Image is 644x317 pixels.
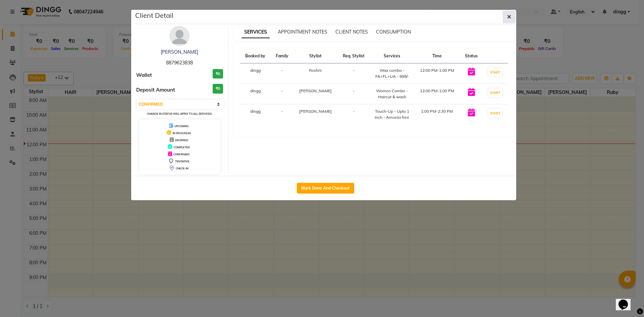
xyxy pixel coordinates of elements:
[337,84,370,104] td: -
[271,49,293,63] th: Family
[488,109,502,117] button: START
[240,104,271,125] td: dingg
[374,67,410,80] div: Wax combo - FA+FL+UA - 999/-
[488,89,502,97] button: START
[173,131,191,135] span: IN PROGRESS
[337,63,370,84] td: -
[240,84,271,104] td: dingg
[414,63,460,84] td: 12:00 PM-1:00 PM
[166,60,193,66] span: 8879623838
[271,104,293,125] td: -
[297,183,354,194] button: Mark Done And Checkout
[135,10,173,20] h5: Client Detail
[293,49,338,63] th: Stylist
[299,88,332,93] span: [PERSON_NAME]
[616,290,637,310] iframe: chat widget
[147,112,212,115] small: Change in status will apply to all services.
[176,167,189,170] span: CHECK-IN
[460,49,483,63] th: Status
[271,84,293,104] td: -
[374,88,410,100] div: Women Combo - Haircut & wash
[337,49,370,63] th: Req. Stylist
[136,71,152,79] span: Wallet
[309,68,322,73] span: Roshni
[136,86,175,94] span: Deposit Amount
[175,139,188,142] span: DROPPED
[335,29,368,35] span: CLIENT NOTES
[488,68,502,76] button: START
[169,26,190,46] img: avatar
[370,49,414,63] th: Services
[376,29,411,35] span: CONSUMPTION
[374,108,410,120] div: Touch-Up - Upto 1 Inch - Amonia free
[414,49,460,63] th: Time
[174,146,190,149] span: COMPLETED
[414,104,460,125] td: 1:00 PM-2:30 PM
[271,63,293,84] td: -
[174,124,189,128] span: UPCOMING
[213,69,223,79] h3: ₹0
[337,104,370,125] td: -
[240,49,271,63] th: Booked by
[299,109,332,114] span: [PERSON_NAME]
[173,153,190,156] span: CONFIRMED
[414,84,460,104] td: 12:00 PM-1:00 PM
[240,63,271,84] td: dingg
[213,84,223,94] h3: ₹0
[161,49,198,55] a: [PERSON_NAME]
[241,26,270,38] span: SERVICES
[175,160,190,163] span: TENTATIVE
[278,29,327,35] span: APPOINTMENT NOTES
